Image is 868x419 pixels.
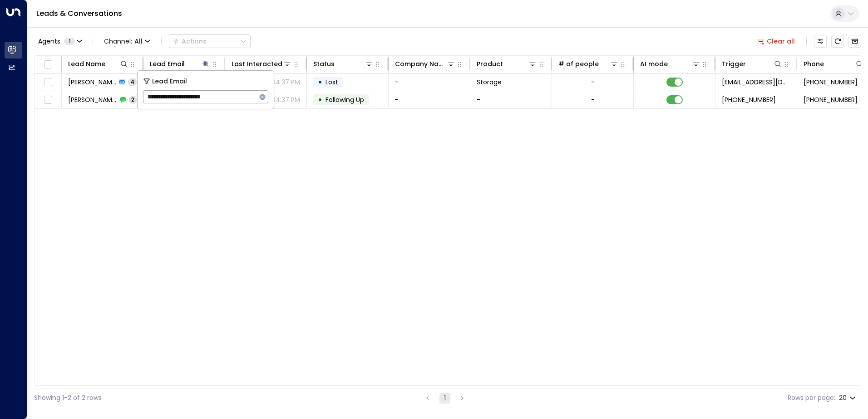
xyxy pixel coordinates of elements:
[232,58,292,69] div: Last Interacted
[477,78,502,87] span: Storage
[558,58,599,69] div: # of people
[36,8,122,19] a: Leads & Conversations
[325,78,338,87] span: Lost
[640,58,700,69] div: AI mode
[128,78,137,86] span: 4
[722,58,782,69] div: Trigger
[68,58,128,69] div: Lead Name
[318,92,322,107] div: •
[439,393,450,404] button: page 1
[152,76,187,87] span: Lead Email
[591,78,595,87] div: -
[134,38,143,45] span: All
[173,37,207,45] div: Actions
[318,74,322,90] div: •
[722,78,790,87] span: leads@space-station.co.uk
[169,34,251,48] button: Actions
[150,58,185,69] div: Lead Email
[64,38,75,45] span: 1
[395,58,455,69] div: Company Name
[129,96,137,103] span: 2
[422,392,468,404] nav: pagination navigation
[831,35,844,48] span: Refresh
[271,95,300,104] p: 04:37 PM
[477,58,537,69] div: Product
[477,58,503,69] div: Product
[313,58,374,69] div: Status
[325,95,364,104] span: Following Up
[42,77,54,88] span: Toggle select row
[68,95,117,104] span: Tzu Cheng Huang
[722,58,746,69] div: Trigger
[389,73,470,91] td: -
[34,35,85,48] button: Agents1
[754,35,799,48] button: Clear all
[839,391,858,404] div: 20
[470,91,552,108] td: -
[232,58,282,69] div: Last Interacted
[42,94,54,106] span: Toggle select row
[100,35,154,48] button: Channel:All
[313,58,335,69] div: Status
[68,78,116,87] span: Tzu Cheng Huang
[804,78,858,87] span: +447521063558
[814,35,827,48] button: Customize
[34,393,102,403] div: Showing 1-2 of 2 rows
[591,95,595,104] div: -
[68,58,105,69] div: Lead Name
[395,58,446,69] div: Company Name
[169,34,251,48] div: Button group with a nested menu
[640,58,668,69] div: AI mode
[150,58,210,69] div: Lead Email
[848,35,861,48] button: Archived Leads
[804,58,824,69] div: Phone
[42,59,54,70] span: Toggle select all
[100,35,154,48] span: Channel:
[804,58,864,69] div: Phone
[722,95,776,104] span: +447521063558
[271,78,300,87] p: 04:37 PM
[788,393,835,403] label: Rows per page:
[804,95,858,104] span: +447521063558
[389,91,470,108] td: -
[558,58,619,69] div: # of people
[38,38,60,44] span: Agents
